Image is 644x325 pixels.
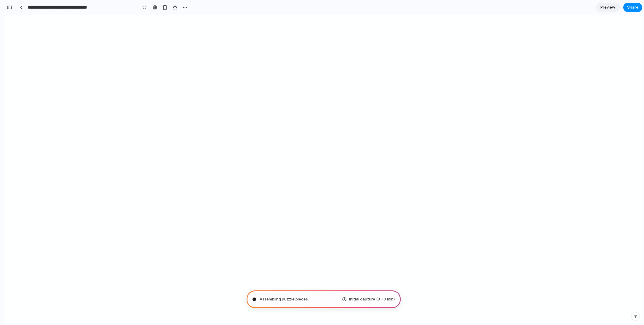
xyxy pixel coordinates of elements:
a: Preview [596,3,620,12]
button: Share [623,3,642,12]
span: Share [627,4,638,10]
span: Assembling puzzle pieces . [260,296,309,302]
span: Preview [600,4,615,10]
span: Initial capture (3–10 min) [349,296,395,302]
